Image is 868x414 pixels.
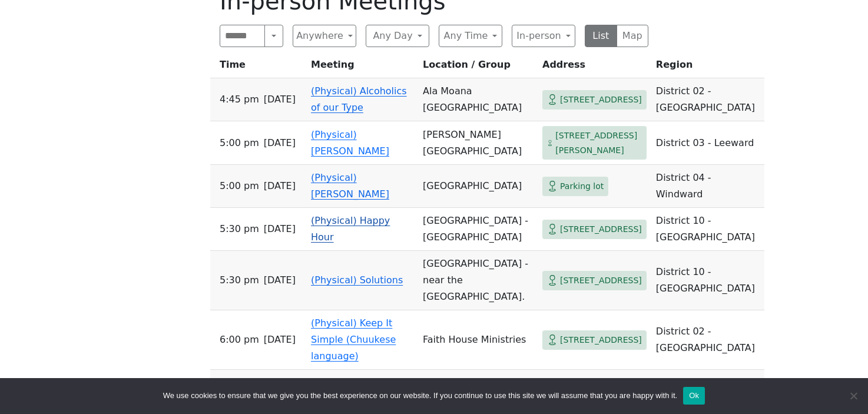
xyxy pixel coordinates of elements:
[683,387,705,405] button: Ok
[264,272,296,289] span: [DATE]
[439,25,502,47] button: Any Time
[311,129,389,157] a: (Physical) [PERSON_NAME]
[418,165,538,208] td: [GEOGRAPHIC_DATA]
[264,332,296,348] span: [DATE]
[220,221,259,237] span: 5:30 PM
[512,25,575,47] button: In-person
[311,215,390,243] a: (Physical) Happy Hour
[651,78,764,121] td: District 02 - [GEOGRAPHIC_DATA]
[210,57,306,78] th: Time
[585,25,617,47] button: List
[163,390,677,402] span: We use cookies to ensure that we give you the best experience on our website. If you continue to ...
[418,251,538,310] td: [GEOGRAPHIC_DATA] - near the [GEOGRAPHIC_DATA].
[617,25,649,47] button: Map
[847,390,859,402] span: No
[418,78,538,121] td: Ala Moana [GEOGRAPHIC_DATA]
[538,57,651,78] th: Address
[418,121,538,165] td: [PERSON_NAME][GEOGRAPHIC_DATA]
[418,208,538,251] td: [GEOGRAPHIC_DATA] - [GEOGRAPHIC_DATA]
[366,25,429,47] button: Any Day
[651,121,764,165] td: District 03 - Leeward
[560,92,642,107] span: [STREET_ADDRESS]
[311,172,389,200] a: (Physical) [PERSON_NAME]
[311,317,396,362] a: (Physical) Keep It Simple (Chuukese language)
[264,221,296,237] span: [DATE]
[560,333,642,347] span: [STREET_ADDRESS]
[418,57,538,78] th: Location / Group
[220,332,259,348] span: 6:00 PM
[264,135,296,151] span: [DATE]
[264,91,296,108] span: [DATE]
[651,251,764,310] td: District 10 - [GEOGRAPHIC_DATA]
[555,128,642,157] span: [STREET_ADDRESS][PERSON_NAME]
[560,273,642,288] span: [STREET_ADDRESS]
[220,135,259,151] span: 5:00 PM
[220,272,259,289] span: 5:30 PM
[560,222,642,237] span: [STREET_ADDRESS]
[220,91,259,108] span: 4:45 PM
[293,25,356,47] button: Anywhere
[311,274,403,286] a: (Physical) Solutions
[651,57,764,78] th: Region
[220,178,259,194] span: 5:00 PM
[306,57,418,78] th: Meeting
[264,25,283,47] button: Search
[418,310,538,370] td: Faith House Ministries
[651,208,764,251] td: District 10 - [GEOGRAPHIC_DATA]
[220,25,265,47] input: Search
[651,165,764,208] td: District 04 - Windward
[560,179,604,194] span: Parking lot
[264,178,296,194] span: [DATE]
[651,310,764,370] td: District 02 - [GEOGRAPHIC_DATA]
[311,85,407,113] a: (Physical) Alcoholics of our Type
